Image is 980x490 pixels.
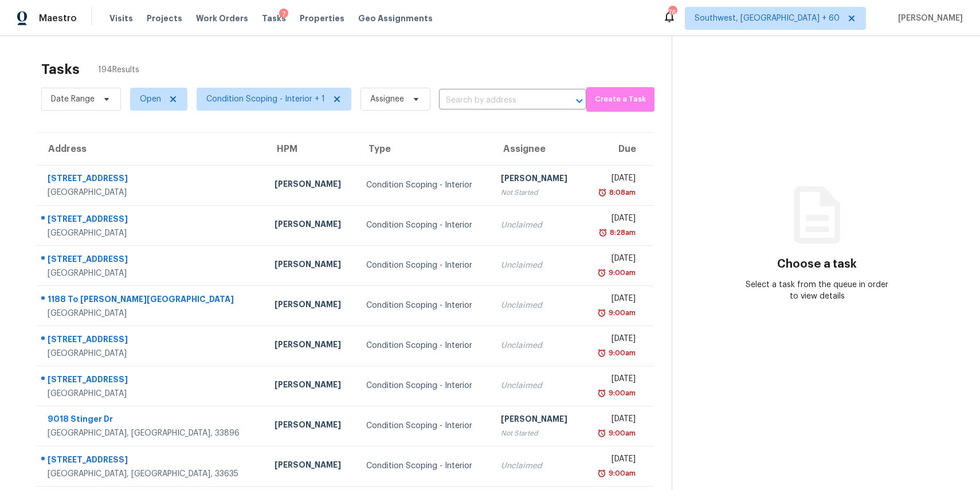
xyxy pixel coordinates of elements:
div: Condition Scoping - Interior [366,460,482,472]
th: Type [357,133,491,165]
div: Select a task from the queue in order to view details [745,279,889,302]
span: Work Orders [196,13,248,24]
div: [STREET_ADDRESS] [48,173,256,187]
div: Condition Scoping - Interior [366,420,482,432]
div: 764 [668,7,676,18]
h2: Tasks [41,64,80,75]
div: [PERSON_NAME] [275,339,348,353]
div: [GEOGRAPHIC_DATA] [48,268,256,279]
div: [GEOGRAPHIC_DATA] [48,228,256,239]
div: [GEOGRAPHIC_DATA] [48,187,256,198]
h3: Choose a task [777,258,857,270]
div: Unclaimed [501,260,574,271]
th: HPM [265,133,357,165]
div: [STREET_ADDRESS] [48,454,256,468]
div: [PERSON_NAME] [275,379,348,393]
img: Overdue Alarm Icon [598,187,607,198]
th: Address [37,133,265,165]
span: Visits [109,13,133,24]
span: Projects [147,13,182,24]
span: Geo Assignments [358,13,433,24]
div: [PERSON_NAME] [275,299,348,313]
div: Unclaimed [501,460,574,472]
div: [GEOGRAPHIC_DATA] [48,308,256,319]
input: Search by address [439,92,554,109]
div: [PERSON_NAME] [275,258,348,273]
span: Open [140,93,161,105]
img: Overdue Alarm Icon [597,468,606,479]
img: Overdue Alarm Icon [597,387,606,399]
span: Tasks [262,14,286,22]
div: [PERSON_NAME] [275,419,348,433]
div: [GEOGRAPHIC_DATA], [GEOGRAPHIC_DATA], 33635 [48,468,256,480]
div: [STREET_ADDRESS] [48,253,256,268]
div: Condition Scoping - Interior [366,300,482,311]
button: Create a Task [586,87,655,112]
div: [STREET_ADDRESS] [48,374,256,388]
span: Create a Task [592,93,649,106]
img: Overdue Alarm Icon [597,347,606,359]
div: Not Started [501,187,574,198]
div: 9:00am [606,428,636,439]
div: [DATE] [592,413,636,428]
div: [PERSON_NAME] [275,178,348,193]
div: [PERSON_NAME] [501,413,574,428]
div: 9018 Stinger Dr [48,413,256,428]
span: Properties [300,13,344,24]
div: 9:00am [606,267,636,279]
div: [DATE] [592,373,636,387]
div: Condition Scoping - Interior [366,260,482,271]
span: Date Range [51,93,95,105]
span: 194 Results [98,64,139,76]
div: Unclaimed [501,219,574,231]
img: Overdue Alarm Icon [597,267,606,279]
div: 9:00am [606,387,636,399]
div: 8:08am [607,187,636,198]
span: Maestro [39,13,77,24]
div: [DATE] [592,293,636,307]
button: Open [571,93,587,109]
div: 1188 To [PERSON_NAME][GEOGRAPHIC_DATA] [48,293,256,308]
th: Due [583,133,653,165]
span: [PERSON_NAME] [893,13,963,24]
div: [PERSON_NAME] [275,218,348,233]
div: Condition Scoping - Interior [366,340,482,351]
th: Assignee [492,133,583,165]
div: [PERSON_NAME] [275,459,348,473]
div: [GEOGRAPHIC_DATA], [GEOGRAPHIC_DATA], 33896 [48,428,256,439]
img: Overdue Alarm Icon [598,227,607,238]
div: 9:00am [606,307,636,319]
img: Overdue Alarm Icon [597,307,606,319]
div: 8:28am [607,227,636,238]
div: [DATE] [592,173,636,187]
div: [GEOGRAPHIC_DATA] [48,388,256,399]
div: Not Started [501,428,574,439]
div: [DATE] [592,253,636,267]
div: [DATE] [592,333,636,347]
div: Unclaimed [501,340,574,351]
div: Condition Scoping - Interior [366,380,482,391]
div: [GEOGRAPHIC_DATA] [48,348,256,359]
div: Condition Scoping - Interior [366,179,482,191]
div: 7 [279,9,288,20]
div: Unclaimed [501,380,574,391]
div: [DATE] [592,453,636,468]
div: 9:00am [606,468,636,479]
div: 9:00am [606,347,636,359]
span: Assignee [370,93,404,105]
div: Unclaimed [501,300,574,311]
div: [PERSON_NAME] [501,173,574,187]
div: [STREET_ADDRESS] [48,334,256,348]
div: Condition Scoping - Interior [366,219,482,231]
div: [DATE] [592,213,636,227]
span: Southwest, [GEOGRAPHIC_DATA] + 60 [695,13,840,24]
span: Condition Scoping - Interior + 1 [206,93,325,105]
img: Overdue Alarm Icon [597,428,606,439]
div: [STREET_ADDRESS] [48,213,256,228]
